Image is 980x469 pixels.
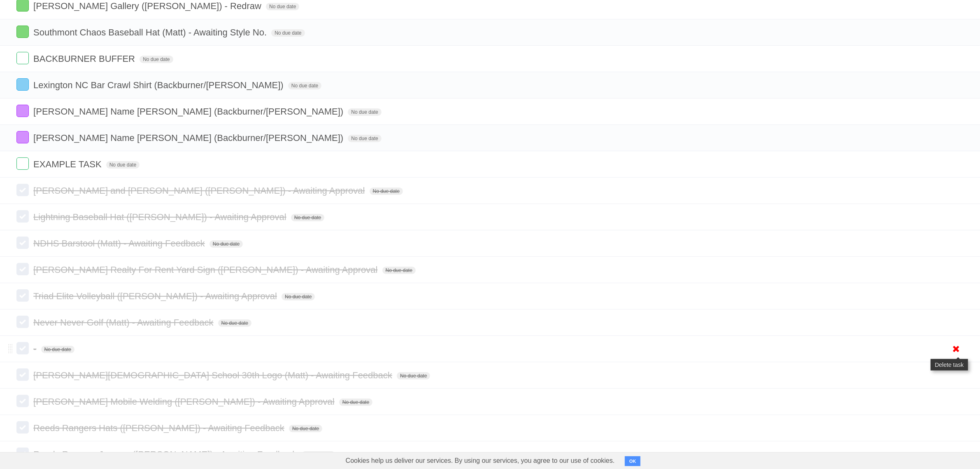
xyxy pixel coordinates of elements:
label: Done [16,395,29,407]
span: [PERSON_NAME] Name [PERSON_NAME] (Backburner/[PERSON_NAME]) [33,106,345,117]
label: Done [16,105,29,117]
span: No due date [348,135,381,142]
label: Done [16,448,29,460]
label: Done [16,342,29,354]
span: - [33,344,38,354]
label: Done [16,184,29,196]
span: EXAMPLE TASK [33,159,103,169]
label: Done [16,78,29,91]
span: Southmont Chaos Baseball Hat (Matt) - Awaiting Style No. [33,27,269,38]
span: No due date [288,82,321,89]
span: [PERSON_NAME] Name [PERSON_NAME] (Backburner/[PERSON_NAME]) [33,133,345,143]
span: Reeds Rangers Hats ([PERSON_NAME]) - Awaiting Feedback [33,423,286,433]
label: Done [16,52,29,64]
span: Never Never Golf (Matt) - Awaiting Feedback [33,317,215,328]
span: No due date [289,425,322,432]
span: No due date [41,346,74,353]
span: No due date [397,372,430,380]
label: Done [16,289,29,302]
span: Triad Elite Volleyball ([PERSON_NAME]) - Awaiting Approval [33,291,279,301]
span: [PERSON_NAME] Gallery ([PERSON_NAME]) - Redraw [33,1,263,11]
span: Cookies help us deliver our services. By using our services, you agree to our use of cookies. [338,453,623,469]
span: No due date [282,293,315,300]
span: No due date [382,267,416,274]
span: No due date [370,188,403,195]
span: No due date [339,399,372,406]
label: Done [16,263,29,275]
span: No due date [218,319,251,327]
label: Done [16,237,29,249]
span: [PERSON_NAME] Mobile Welding ([PERSON_NAME]) - Awaiting Approval [33,396,337,407]
label: Done [16,368,29,381]
span: No due date [140,56,173,63]
span: [PERSON_NAME][DEMOGRAPHIC_DATA] School 30th Logo (Matt) - Awaiting Feedback [33,370,394,380]
span: [PERSON_NAME] and [PERSON_NAME] ([PERSON_NAME]) - Awaiting Approval [33,185,367,196]
label: Done [16,131,29,143]
span: NDHS Barstool (Matt) - Awaiting Feedback [33,238,207,249]
button: OK [625,456,641,466]
span: No due date [210,240,243,248]
span: No due date [348,108,381,116]
span: Lexington NC Bar Crawl Shirt (Backburner/[PERSON_NAME]) [33,80,286,90]
span: No due date [266,3,299,10]
label: Done [16,316,29,328]
label: Done [16,210,29,223]
label: Done [16,421,29,434]
label: Done [16,26,29,38]
span: BACKBURNER BUFFER [33,54,137,64]
span: No due date [106,161,140,169]
span: No due date [271,29,305,37]
span: [PERSON_NAME] Realty For Rent Yard Sign ([PERSON_NAME]) - Awaiting Approval [33,265,379,275]
label: Done [16,157,29,170]
span: No due date [291,214,324,221]
span: Lightning Baseball Hat ([PERSON_NAME]) - Awaiting Approval [33,212,289,222]
span: Reeds Rangers Jerseys ([PERSON_NAME]) - Awaiting Feedback [33,449,299,460]
span: No due date [302,451,335,459]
